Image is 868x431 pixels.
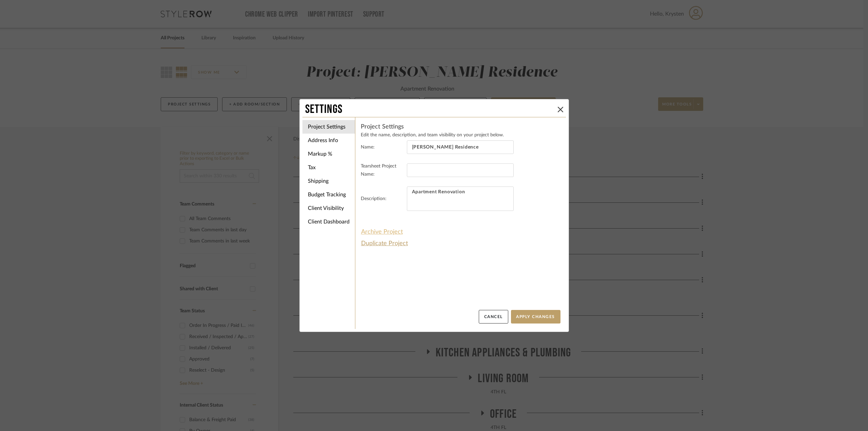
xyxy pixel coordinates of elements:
li: Markup % [302,147,355,161]
li: Budget Tracking [302,188,355,201]
li: Project Settings [302,120,355,134]
h4: Project Settings [361,123,560,131]
div: Settings [305,102,555,117]
li: Shipping [302,174,355,188]
li: Client Dashboard [302,215,355,229]
label: Tearsheet Project Name: [361,162,404,178]
li: Client Visibility [302,201,355,215]
li: Address Info [302,134,355,147]
button: Duplicate Project [361,238,408,249]
label: Name: [361,143,404,151]
li: Tax [302,161,355,174]
label: Description: [361,195,404,203]
button: Apply Changes [511,310,560,324]
button: Archive Project [361,226,403,238]
p: Edit the name, description, and team visibility on your project below. [361,132,560,138]
button: Cancel [479,310,508,324]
